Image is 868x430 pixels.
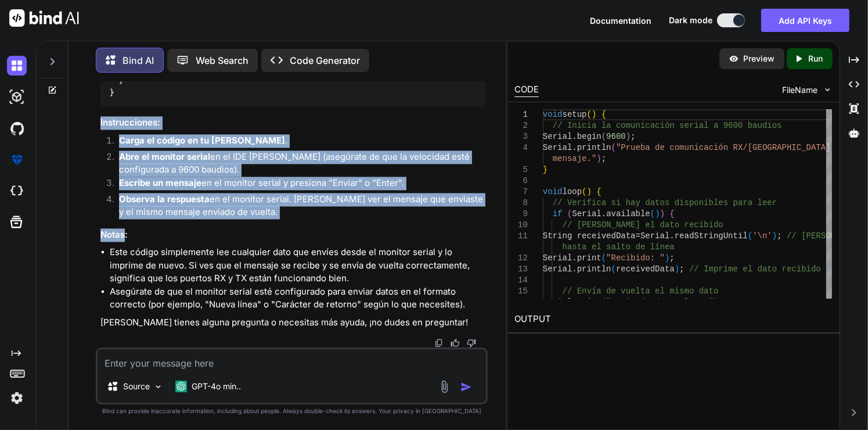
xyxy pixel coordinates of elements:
span: Serial [543,298,572,307]
strong: Abre el monitor serial [119,151,210,162]
div: 12 [514,253,528,264]
span: ( [611,143,616,152]
h3: Notas: [100,228,486,242]
span: println [577,264,611,274]
div: 13 [514,264,528,275]
span: "Recibido: " [607,253,665,263]
img: Bind AI [9,9,79,27]
span: ) [592,110,596,119]
span: ( [587,110,592,119]
span: if [553,209,563,218]
div: 14 [514,275,528,286]
span: . [572,253,577,263]
span: ) [675,264,679,274]
div: 8 [514,198,528,209]
div: 11 [514,231,528,242]
div: 7 [514,187,528,198]
p: Preview [744,53,775,64]
span: { [602,110,606,119]
h3: Instrucciones: [100,116,486,130]
span: ) [772,231,777,241]
span: void [543,187,563,196]
span: ; [680,264,685,274]
span: ; [602,154,606,163]
span: ( [567,209,572,218]
span: Serial [640,231,669,241]
img: like [451,338,460,347]
div: CODE [514,83,539,97]
span: ) [714,298,719,307]
span: // Envía de vuelta el mismo dato [563,286,719,296]
li: en el monitor serial. [PERSON_NAME] ver el mensaje que enviaste y el mismo mensaje enviado de vue... [110,193,486,219]
img: attachment [438,380,451,393]
div: 5 [514,164,528,175]
span: print [577,298,602,307]
span: ; [670,253,675,263]
span: print [577,253,602,263]
span: String receivedData [543,231,636,241]
span: begin [577,132,602,141]
span: ( [748,231,752,241]
strong: Observa la respuesta [119,193,210,205]
span: Serial [543,143,572,152]
div: 9 [514,209,528,220]
span: ( [611,264,616,274]
span: . [572,132,577,141]
div: 4 [514,142,528,153]
span: readStringUntil [675,231,748,241]
li: Asegúrate de que el monitor serial esté configurado para enviar datos en el formato correcto (por... [110,285,486,311]
span: receivedData [616,264,675,274]
span: loop [563,187,582,196]
span: // Imprime el dato recibido [690,264,822,274]
span: ; [777,231,782,241]
span: Serial [543,132,572,141]
li: Este código simplemente lee cualquier dato que envíes desde el monitor serial y lo imprime de nue... [110,246,486,285]
span: ) [665,253,670,263]
span: hasta el salto de línea [563,242,675,252]
div: 16 [514,297,528,308]
span: . [572,298,577,307]
span: } [543,165,548,174]
span: ( [602,253,606,263]
p: Source [123,381,150,392]
span: 9600 [607,132,626,141]
h2: OUTPUT [507,306,839,333]
img: preview [729,53,739,64]
span: available [607,209,651,218]
li: . [110,134,486,150]
div: 10 [514,220,528,231]
span: ( [650,209,655,218]
li: en el IDE [PERSON_NAME] (asegúrate de que la velocidad esté configurada a 9600 baudios). [110,150,486,177]
span: ) [587,187,592,196]
span: ; [719,298,723,307]
img: darkChat [7,56,27,76]
li: en el monitor serial y presiona "Enviar" o "Enter". [110,177,486,193]
span: ( [582,187,587,196]
span: '\n' [753,231,773,241]
div: 3 [514,131,528,142]
span: // [PERSON_NAME] el dato recibido [563,220,723,230]
p: Run [809,53,823,64]
p: Bind AI [123,53,154,67]
span: void [543,110,563,119]
span: ) [655,209,660,218]
div: 2 [514,120,528,131]
strong: Escribe un mensaje [119,177,201,188]
span: // [PERSON_NAME] [787,231,865,241]
p: [PERSON_NAME] tienes alguna pregunta o necesitas más ayuda, ¡no dudes en preguntar! [100,316,486,329]
span: ) [597,154,602,163]
span: ) [626,132,631,141]
img: settings [7,388,27,408]
div: 15 [514,286,528,297]
span: = [636,231,640,241]
div: 1 [514,109,528,120]
div: 6 [514,175,528,187]
span: "Enviando de vuelta: " [607,298,714,307]
strong: Carga el código en tu [PERSON_NAME] [119,135,285,146]
p: GPT-4o min.. [192,381,241,392]
img: githubDark [7,119,27,138]
span: ( [602,298,606,307]
span: // Verifica si hay datos disponibles para leer [553,198,777,207]
img: chevron down [823,85,833,95]
span: . [572,143,577,152]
